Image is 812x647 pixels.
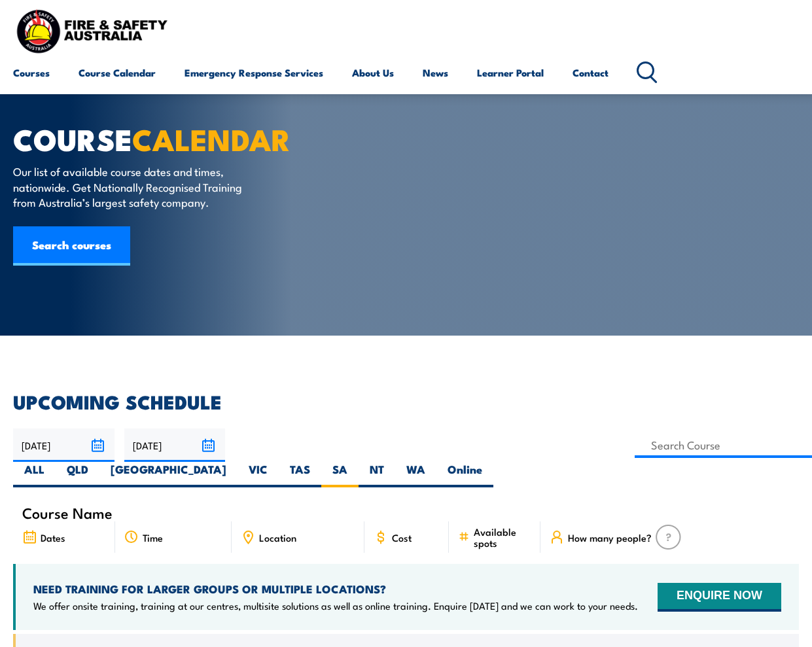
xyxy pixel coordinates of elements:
label: SA [321,462,359,487]
p: Our list of available course dates and times, nationwide. Get Nationally Recognised Training from... [13,164,252,209]
label: ALL [13,462,56,487]
h1: COURSE [13,126,336,151]
a: Course Calendar [79,57,156,88]
input: From date [13,428,115,462]
a: Contact [573,57,609,88]
input: Search Course [635,432,812,458]
span: How many people? [568,532,652,543]
a: News [423,57,448,88]
span: Dates [41,532,65,543]
span: Available spots [474,526,531,548]
span: Cost [392,532,412,543]
label: Online [436,462,493,487]
h2: UPCOMING SCHEDULE [13,393,799,410]
span: Course Name [22,507,113,518]
span: Time [143,532,163,543]
label: WA [395,462,436,487]
label: QLD [56,462,99,487]
label: [GEOGRAPHIC_DATA] [99,462,238,487]
label: VIC [238,462,279,487]
p: We offer onsite training, training at our centres, multisite solutions as well as online training... [33,599,638,612]
a: Search courses [13,226,130,266]
h4: NEED TRAINING FOR LARGER GROUPS OR MULTIPLE LOCATIONS? [33,582,638,596]
a: About Us [352,57,394,88]
button: ENQUIRE NOW [658,583,781,612]
input: To date [124,428,226,462]
a: Courses [13,57,50,88]
label: TAS [279,462,321,487]
strong: CALENDAR [132,116,291,161]
span: Location [259,532,296,543]
label: NT [359,462,395,487]
a: Learner Portal [477,57,544,88]
a: Emergency Response Services [185,57,323,88]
